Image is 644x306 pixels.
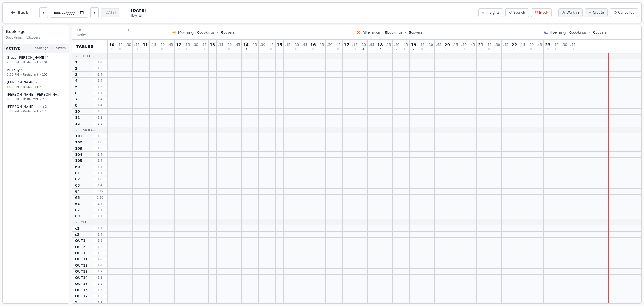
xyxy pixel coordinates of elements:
[428,43,433,46] span: : 30
[7,92,61,97] span: [PERSON_NAME] [PERSON_NAME]
[7,105,44,109] span: [PERSON_NAME] Long
[47,55,49,60] span: 3
[562,43,567,46] span: : 30
[42,97,44,101] span: 2
[421,48,423,51] span: 0
[76,28,86,32] span: Time:
[20,85,22,89] span: •
[513,10,525,15] span: Search
[411,43,416,47] span: 19
[39,7,48,18] button: Previous day
[93,257,107,261] span: 1 - 2
[131,8,146,13] span: [DATE]
[567,10,579,15] span: Walk-in
[39,109,41,114] span: •
[253,48,255,51] span: 0
[75,183,80,188] span: 63
[4,53,68,67] button: Grace [PERSON_NAME]32:00 PM•Restaurant•101
[402,43,408,46] span: : 45
[93,276,107,280] span: 1 - 2
[93,239,107,243] span: 1 - 2
[75,232,79,237] span: c2
[52,46,66,51] span: 13 covers
[20,97,22,101] span: •
[75,214,80,218] span: 69
[75,152,82,157] span: 104
[260,43,265,46] span: : 30
[93,165,107,169] span: 1 - 4
[93,109,107,114] span: 1 - 6
[125,28,132,32] span: --:--
[75,146,82,151] span: 103
[221,30,223,34] span: 0
[486,10,499,15] span: Insights
[176,43,181,47] span: 12
[21,68,23,72] span: 4
[436,43,441,46] span: : 45
[371,48,372,51] span: 0
[39,85,41,89] span: •
[93,159,107,163] span: 1 - 4
[184,43,190,46] span: : 15
[363,30,382,35] span: Afternoon
[93,251,107,255] span: 1 - 2
[618,10,634,15] span: Cancelled
[75,177,80,182] span: 62
[7,80,35,84] span: [PERSON_NAME]
[221,30,235,35] span: covers
[362,48,364,51] span: 4
[610,8,638,17] button: Cancelled
[270,48,272,51] span: 0
[93,116,107,120] span: 1 - 2
[235,43,240,46] span: : 45
[128,33,132,37] span: ---
[75,239,85,243] span: OUT1
[75,171,80,175] span: 61
[312,48,314,51] span: 0
[169,48,171,51] span: 0
[93,214,107,218] span: 1 - 4
[75,116,80,120] span: 11
[593,30,607,35] span: covers
[93,140,107,144] span: 1 - 6
[20,60,22,64] span: •
[329,48,330,51] span: 0
[396,48,397,51] span: 2
[203,48,205,51] span: 0
[93,103,107,107] span: 1 - 4
[75,257,88,262] span: OUT11
[379,48,381,51] span: 2
[26,36,40,40] span: 13 covers
[18,11,28,15] span: Back
[75,60,77,65] span: 1
[178,48,180,51] span: 0
[20,109,22,114] span: •
[503,43,508,46] span: : 45
[409,30,422,35] span: covers
[134,43,139,46] span: : 45
[277,43,282,47] span: 15
[75,97,77,102] span: 7
[93,79,107,83] span: 1 - 4
[127,48,129,51] span: 0
[245,48,247,51] span: 3
[90,7,99,18] button: Next day
[446,48,448,51] span: 0
[117,43,123,46] span: : 15
[75,245,85,249] span: OUT2
[42,72,48,77] span: 105
[438,48,439,51] span: 0
[136,48,138,51] span: 0
[287,48,288,51] span: 0
[75,251,85,255] span: OUT3
[505,8,529,17] button: Search
[539,10,548,15] span: Block
[93,263,107,267] span: 1 - 2
[75,263,88,268] span: OUT12
[201,43,207,46] span: : 45
[93,171,107,175] span: 1 - 4
[39,72,41,77] span: •
[369,43,374,46] span: : 45
[93,97,107,101] span: 1 - 4
[454,48,456,51] span: 0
